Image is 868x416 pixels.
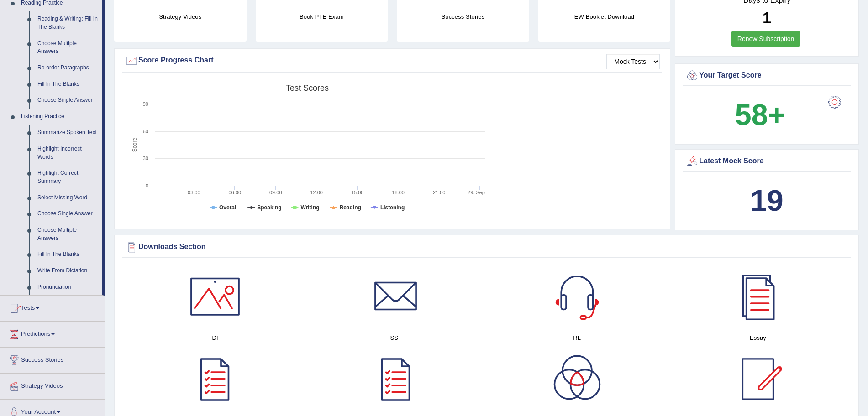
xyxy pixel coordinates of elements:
b: 1 [763,9,771,26]
tspan: Speaking [257,204,281,211]
h4: RL [491,333,663,343]
a: Select Missing Word [33,190,102,206]
a: Choose Multiple Answers [33,36,102,60]
a: Predictions [0,322,105,344]
a: Choose Single Answer [33,206,102,222]
a: Success Stories [0,348,105,370]
a: Write From Dictation [33,263,102,279]
a: Fill In The Blanks [33,246,102,263]
text: 03:00 [188,190,200,195]
h4: SST [310,333,482,343]
text: 18:00 [392,190,405,195]
a: Summarize Spoken Text [33,125,102,141]
a: Renew Subscription [731,31,800,47]
h4: Essay [672,333,844,343]
h4: Success Stories [397,12,529,21]
tspan: 29. Sep [468,190,485,195]
h4: Book PTE Exam [256,12,388,21]
a: Highlight Incorrect Words [33,141,102,165]
div: Latest Mock Score [685,155,848,168]
div: Score Progress Chart [125,54,660,68]
b: 19 [750,184,783,217]
tspan: Reading [340,204,361,211]
a: Highlight Correct Summary [33,165,102,189]
b: 58+ [735,98,785,131]
text: 09:00 [269,190,282,195]
h4: DI [129,333,301,343]
tspan: Score [132,138,138,152]
text: 90 [143,101,148,107]
a: Fill In The Blanks [33,76,102,93]
tspan: Writing [300,204,319,211]
text: 21:00 [433,190,446,195]
text: 06:00 [229,190,242,195]
text: 0 [146,183,148,188]
div: Your Target Score [685,69,848,83]
a: Choose Multiple Answers [33,222,102,246]
a: Tests [0,296,105,318]
text: 60 [143,129,148,134]
a: Listening Practice [17,109,102,125]
tspan: Listening [380,204,405,211]
h4: EW Booklet Download [538,12,671,21]
a: Strategy Videos [0,374,105,396]
text: 30 [143,156,148,161]
text: 15:00 [351,190,364,195]
a: Reading & Writing: Fill In The Blanks [33,11,102,35]
text: 12:00 [310,190,323,195]
div: Downloads Section [125,240,848,254]
tspan: Test scores [286,83,329,93]
a: Pronunciation [33,279,102,296]
h4: Strategy Videos [114,12,247,21]
a: Re-order Paragraphs [33,60,102,76]
a: Choose Single Answer [33,92,102,109]
tspan: Overall [219,204,238,211]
